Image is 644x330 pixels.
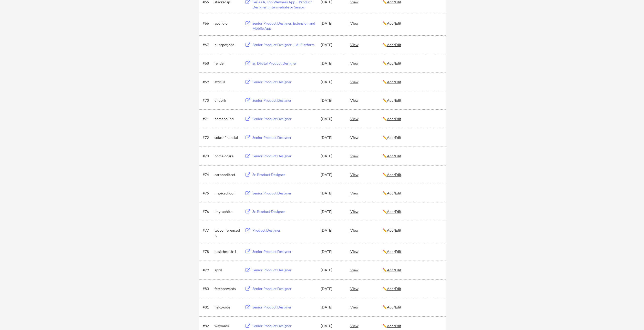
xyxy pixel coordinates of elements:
u: Add/Edit [387,286,401,291]
div: unqork [214,98,240,103]
div: Senior Product Designer [252,267,316,273]
div: april [214,267,240,273]
u: Add/Edit [387,324,401,328]
div: ✏️ [383,323,441,328]
div: Senior Product Designer [252,116,316,121]
div: ✏️ [383,267,441,273]
div: waymark [214,323,240,328]
div: Senior Product Designer, Extension and Mobile App [252,21,316,31]
div: carbondirect [214,172,240,177]
div: View [350,170,383,179]
div: ✏️ [383,249,441,254]
div: homebound [214,116,240,121]
div: [DATE] [321,209,343,214]
div: View [350,18,383,28]
div: #71 [203,116,213,121]
div: #76 [203,209,213,214]
div: ✏️ [383,116,441,121]
div: View [350,77,383,86]
u: Add/Edit [387,80,401,84]
div: View [350,151,383,160]
div: bask-health-1 [214,249,240,254]
div: #79 [203,267,213,273]
div: [DATE] [321,116,343,121]
div: [DATE] [321,305,343,310]
div: View [350,207,383,216]
div: splashfinancial [214,135,240,140]
div: atticus [214,79,240,85]
div: View [350,225,383,235]
div: fender [214,61,240,66]
u: Add/Edit [387,135,401,140]
div: ✏️ [383,61,441,66]
div: Senior Product Designer [252,286,316,291]
div: #66 [203,21,213,26]
div: View [350,265,383,274]
div: hubspotjobs [214,42,240,47]
div: View [350,188,383,198]
div: ✏️ [383,98,441,103]
div: [DATE] [321,286,343,291]
div: ✏️ [383,21,441,26]
div: Senior Product Designer [252,135,316,140]
div: [DATE] [321,135,343,140]
u: Add/Edit [387,209,401,214]
div: #77 [203,228,213,233]
u: Add/Edit [387,191,401,195]
div: [DATE] [321,61,343,66]
div: ✏️ [383,42,441,47]
div: ✏️ [383,172,441,177]
div: fieldguide [214,305,240,310]
div: #73 [203,153,213,159]
div: Senior Product Designer [252,153,316,159]
div: View [350,302,383,312]
div: View [350,284,383,293]
div: #67 [203,42,213,47]
div: View [350,40,383,49]
div: Product Designer [252,228,316,233]
div: [DATE] [321,79,343,85]
div: ✏️ [383,79,441,85]
div: ✏️ [383,135,441,140]
div: lingraphica [214,209,240,214]
u: Add/Edit [387,228,401,232]
u: Add/Edit [387,172,401,177]
div: Senior Product Designer [252,305,316,310]
u: Add/Edit [387,61,401,65]
div: #68 [203,61,213,66]
u: Add/Edit [387,305,401,309]
div: ✏️ [383,286,441,291]
div: #72 [203,135,213,140]
div: #82 [203,323,213,328]
div: tedconferencesllc [214,228,240,238]
div: ✏️ [383,153,441,159]
div: View [350,247,383,256]
div: View [350,96,383,105]
u: Add/Edit [387,21,401,25]
div: View [350,114,383,123]
div: apolloio [214,21,240,26]
u: Add/Edit [387,117,401,121]
div: [DATE] [321,228,343,233]
div: Sr. Product Designer [252,209,316,214]
u: Add/Edit [387,268,401,272]
div: [DATE] [321,191,343,196]
div: Senior Product Designer [252,323,316,328]
u: Add/Edit [387,249,401,254]
div: Senior Product Designer II, AI Platform [252,42,316,47]
div: magicschool [214,191,240,196]
div: Sr. Product Designer [252,172,316,177]
div: [DATE] [321,21,343,26]
u: Add/Edit [387,154,401,158]
div: Senior Product Designer [252,79,316,85]
u: Add/Edit [387,98,401,102]
div: View [350,58,383,68]
div: ✏️ [383,209,441,214]
div: Senior Product Designer [252,98,316,103]
div: #69 [203,79,213,85]
div: #80 [203,286,213,291]
div: Senior Product Designer [252,249,316,254]
div: #70 [203,98,213,103]
div: [DATE] [321,323,343,328]
div: #81 [203,305,213,310]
